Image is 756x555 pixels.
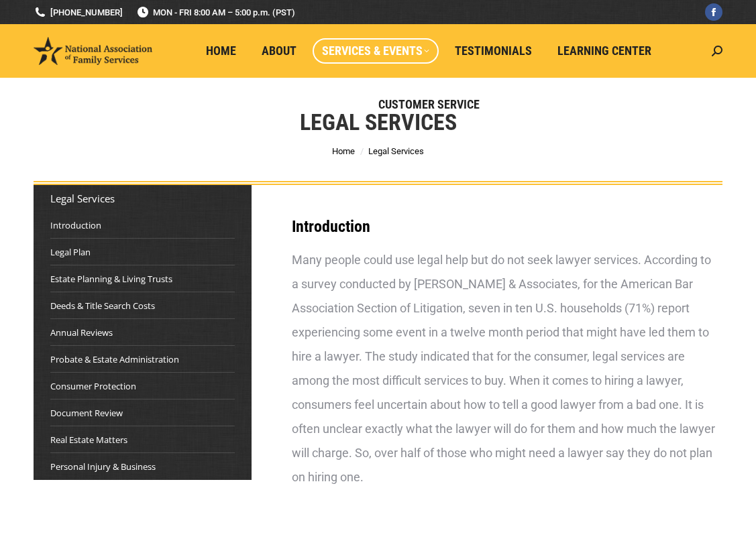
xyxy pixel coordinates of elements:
[50,379,136,393] a: Consumer Protection
[369,92,489,117] a: Customer Service
[705,3,722,21] a: Facebook page opens in new window
[50,192,235,205] div: Legal Services
[50,245,91,259] a: Legal Plan
[455,44,532,58] span: Testimonials
[50,272,172,286] a: Estate Planning & Living Trusts
[445,38,541,64] a: Testimonials
[322,44,429,58] span: Services & Events
[50,460,156,473] a: Personal Injury & Business
[548,38,661,64] a: Learning Center
[34,37,152,65] img: National Association of Family Services
[300,107,457,137] h1: Legal Services
[50,299,155,312] a: Deeds & Title Search Costs
[50,219,101,232] a: Introduction
[34,6,123,19] a: [PHONE_NUMBER]
[50,353,179,366] a: Probate & Estate Administration
[378,97,480,112] span: Customer Service
[557,44,651,58] span: Learning Center
[252,38,306,64] a: About
[197,38,246,64] a: Home
[50,433,127,446] a: Real Estate Matters
[136,6,295,19] span: MON - FRI 8:00 AM – 5:00 p.m. (PST)
[50,326,113,339] a: Annual Reviews
[292,248,716,489] div: Many people could use legal help but do not seek lawyer services. According to a survey conducted...
[292,219,716,235] h3: Introduction
[206,44,236,58] span: Home
[332,146,355,156] a: Home
[50,406,123,420] a: Document Review
[262,44,296,58] span: About
[368,146,424,156] span: Legal Services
